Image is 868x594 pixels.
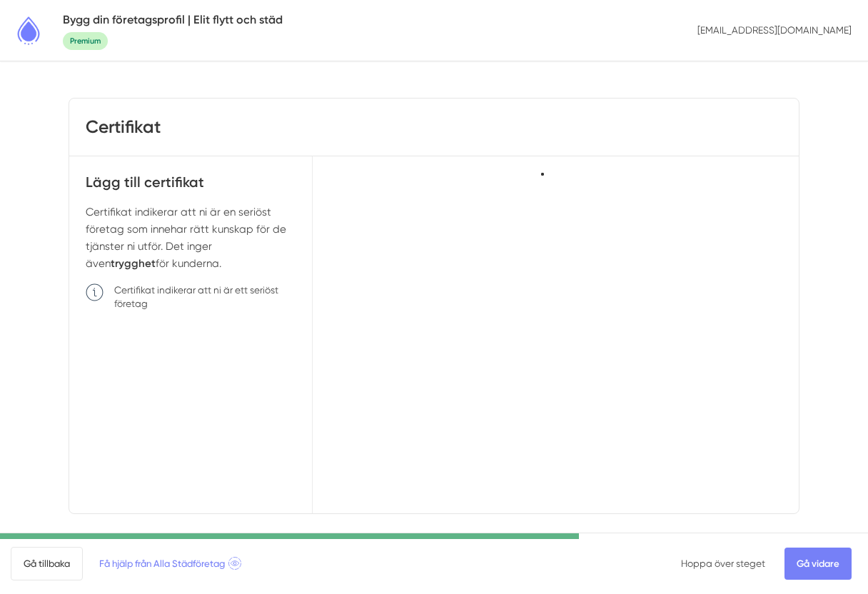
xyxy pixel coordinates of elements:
p: [EMAIL_ADDRESS][DOMAIN_NAME] [692,18,857,42]
p: Certifikat indikerar att ni är en seriöst företag som innehar rätt kunskap för de tjänster ni utf... [86,203,296,273]
span: Få hjälp från Alla Städföretag [99,556,241,571]
h3: Certifikat [86,115,161,140]
a: Gå vidare [784,548,852,580]
h5: Bygg din företagsprofil | Elit flytt och städ [63,11,283,29]
h4: Lägg till certifikat [86,173,296,203]
img: Alla Städföretag [11,13,46,49]
a: Hoppa över steget [681,558,765,569]
span: Premium [63,32,108,50]
strong: trygghet [111,257,156,270]
p: Certifikat indikerar att ni är ett seriöst företag [114,283,296,311]
a: Gå tillbaka [11,547,83,580]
